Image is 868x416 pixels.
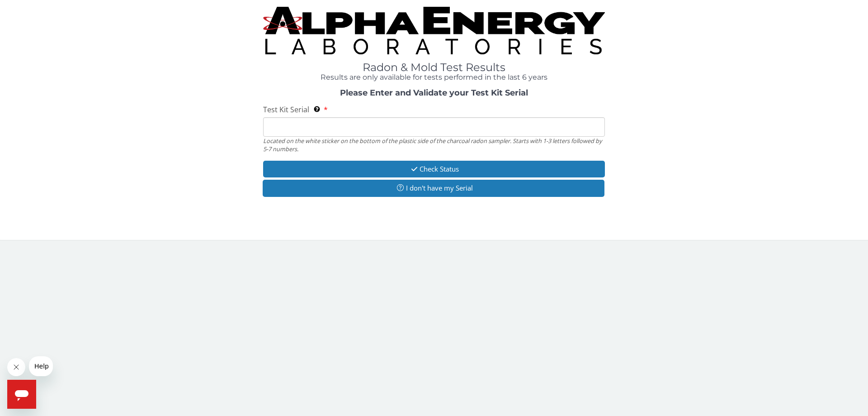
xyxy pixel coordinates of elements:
[263,105,309,115] span: Test Kit Serial
[263,161,605,177] button: Check Status
[7,358,25,376] iframe: Close message
[263,137,605,153] div: Located on the white sticker on the bottom of the plastic side of the charcoal radon sampler. Sta...
[340,88,528,98] strong: Please Enter and Validate your Test Kit Serial
[263,62,605,73] h1: Radon & Mold Test Results
[29,356,53,376] iframe: Message from company
[263,73,605,81] h4: Results are only available for tests performed in the last 6 years
[7,380,36,409] iframe: Button to launch messaging window
[263,180,604,196] button: I don't have my Serial
[263,7,605,54] img: TightCrop.jpg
